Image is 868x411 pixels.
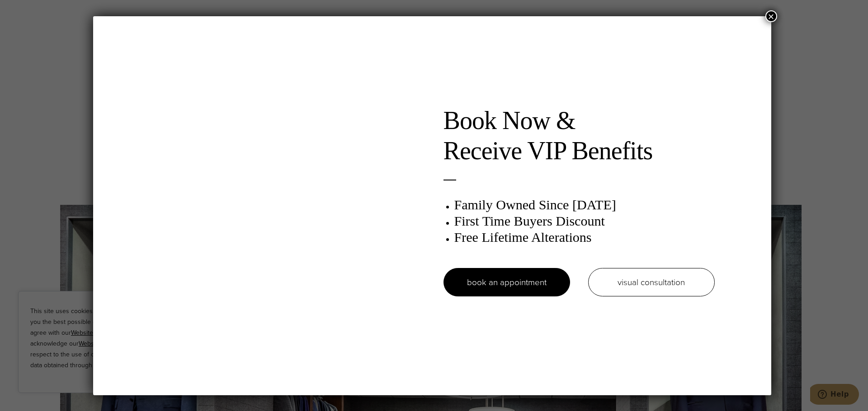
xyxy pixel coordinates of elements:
[20,6,39,14] span: Help
[443,268,570,296] a: book an appointment
[765,10,777,22] button: Close
[454,197,715,213] h3: Family Owned Since [DATE]
[454,229,715,245] h3: Free Lifetime Alterations
[454,213,715,229] h3: First Time Buyers Discount
[443,106,715,166] h2: Book Now & Receive VIP Benefits
[588,268,715,296] a: visual consultation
